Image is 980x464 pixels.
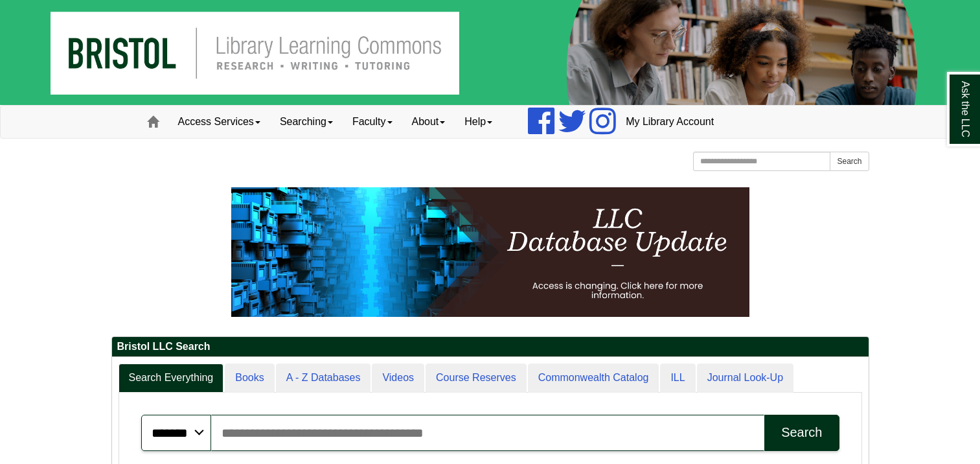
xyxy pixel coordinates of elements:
[697,364,793,393] a: Journal Look-Up
[781,425,822,440] div: Search
[231,187,749,317] img: HTML tutorial
[343,106,402,138] a: Faculty
[119,364,224,393] a: Search Everything
[225,364,274,393] a: Books
[372,364,424,393] a: Videos
[660,364,695,393] a: ILL
[168,106,270,138] a: Access Services
[830,152,869,171] button: Search
[455,106,502,138] a: Help
[270,106,343,138] a: Searching
[402,106,455,138] a: About
[528,364,659,393] a: Commonwealth Catalog
[426,364,527,393] a: Course Reserves
[616,106,724,138] a: My Library Account
[764,415,839,451] button: Search
[112,337,869,357] h2: Bristol LLC Search
[276,364,371,393] a: A - Z Databases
